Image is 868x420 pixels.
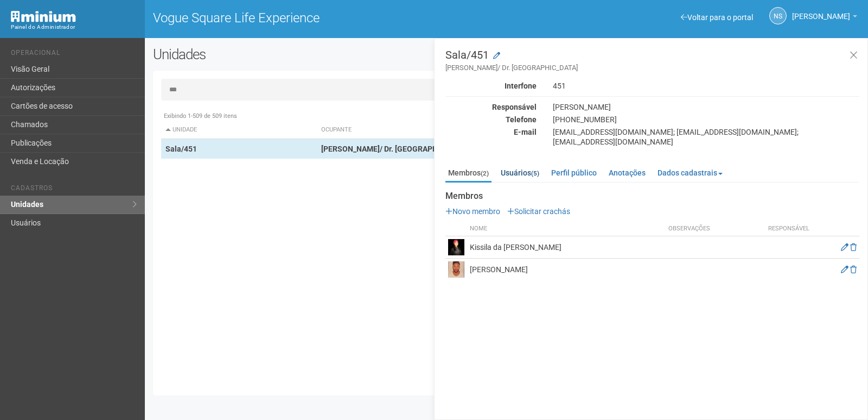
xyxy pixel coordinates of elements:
div: Responsável [437,102,545,112]
strong: Sala/451 [165,145,197,153]
small: (5) [531,170,539,177]
a: Voltar para o portal [681,13,753,22]
div: Painel do Administrador [11,22,137,32]
a: Perfil público [548,165,599,181]
h3: Sala/451 [445,49,859,73]
strong: [PERSON_NAME]/ Dr. [GEOGRAPHIC_DATA] [321,145,469,153]
li: Cadastros [11,184,137,196]
th: Responsável [762,222,816,236]
div: Exibindo 1-509 de 509 itens [161,111,852,121]
a: Solicitar crachás [507,207,570,216]
a: Excluir membro [850,265,857,274]
li: Operacional [11,49,137,60]
img: user.png [448,239,464,255]
th: Observações [666,222,762,236]
div: [PERSON_NAME] [545,102,867,112]
small: (2) [481,170,489,177]
img: user.png [448,261,464,278]
small: [PERSON_NAME]/ Dr. [GEOGRAPHIC_DATA] [445,63,859,73]
th: Unidade: activate to sort column descending [161,121,317,139]
td: [PERSON_NAME] [467,259,666,281]
a: Usuários(5) [498,165,542,181]
div: Telefone [437,115,545,124]
a: Dados cadastrais [655,165,725,181]
a: Novo membro [445,207,500,216]
div: [PHONE_NUMBER] [545,115,867,124]
h1: Vogue Square Life Experience [153,11,499,25]
a: Editar membro [841,265,848,274]
a: Modificar a unidade [493,51,500,61]
a: Anotações [606,165,648,181]
h2: Unidades [153,46,438,62]
a: Membros(2) [445,165,492,183]
a: NS [769,7,787,24]
th: Nome [467,222,666,236]
div: Interfone [437,81,545,91]
a: Excluir membro [850,243,857,252]
div: E-mail [437,127,545,137]
a: [PERSON_NAME] [792,14,857,22]
div: [EMAIL_ADDRESS][DOMAIN_NAME]; [EMAIL_ADDRESS][DOMAIN_NAME]; [EMAIL_ADDRESS][DOMAIN_NAME] [545,127,867,147]
th: Ocupante: activate to sort column ascending [317,121,601,139]
div: 451 [545,81,867,91]
td: Kissila da [PERSON_NAME] [467,236,666,259]
img: Minium [11,11,76,22]
strong: Membros [445,191,859,201]
span: Nicolle Silva [792,2,850,21]
a: Editar membro [841,243,848,252]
